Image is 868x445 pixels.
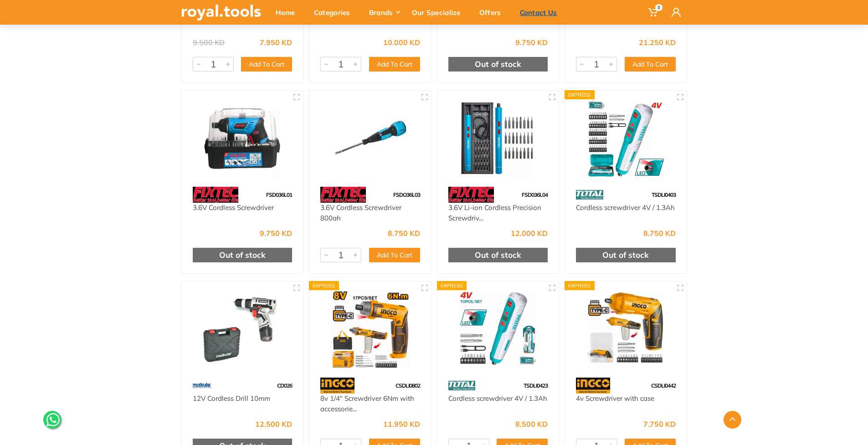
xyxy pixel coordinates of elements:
[576,187,603,203] img: 86.webp
[269,3,308,22] div: Home
[573,290,678,368] img: Royal Tools - 4v Screwdriver with case
[576,248,676,262] div: Out of stock
[190,290,295,368] img: Royal Tools - 12V Cordless Drill 10mm
[320,203,401,222] a: 3.6V Cordless Screwdriver 800ah
[190,99,295,178] img: Royal Tools - 3.6V Cordless Screwdriver
[576,378,610,394] img: 91.webp
[320,187,366,203] img: 115.webp
[363,3,406,22] div: Brands
[565,281,595,290] div: Express
[318,290,423,368] img: Royal Tools - 8v 1/4
[406,3,473,22] div: Our Specialize
[573,99,678,178] img: Royal Tools - Cordless screwdriver 4V / 1.3Ah
[446,290,551,368] img: Royal Tools - Cordless screwdriver 4V / 1.3Ah
[515,39,548,46] div: 9.750 KD
[241,57,292,72] button: Add To Cart
[193,203,274,212] a: 3.6V Cordless Screwdriver
[651,382,676,389] span: CSDLI0442
[511,230,548,237] div: 12.000 KD
[193,394,270,403] a: 12V Cordless Drill 10mm
[193,187,238,203] img: 115.webp
[639,39,676,46] div: 21.250 KD
[448,248,548,262] div: Out of stock
[369,57,420,72] button: Add To Cart
[193,248,293,262] div: Out of stock
[369,248,420,262] button: Add To Cart
[514,3,570,22] div: Contact Us
[448,57,548,72] div: Out of stock
[318,99,423,178] img: Royal Tools - 3.6V Cordless Screwdriver 800ah
[193,378,212,394] img: 59.webp
[260,230,292,237] div: 9.750 KD
[655,4,663,11] span: 0
[383,39,420,46] div: 10.000 KD
[448,378,476,394] img: 86.webp
[266,191,292,198] span: FSD036L01
[524,382,548,389] span: TSDLI0423
[308,3,363,22] div: Categories
[522,191,548,198] span: FSD036L04
[193,39,225,46] div: 9.500 KD
[437,281,467,290] div: Express
[473,3,514,22] div: Offers
[309,281,339,290] div: Express
[565,90,595,99] div: Express
[448,394,547,403] a: Cordless screwdriver 4V / 1.3Ah
[625,57,676,72] button: Add To Cart
[320,394,414,413] a: 8v 1/4" Screwdriver 6Nm with accessorie...
[388,230,420,237] div: 8.750 KD
[448,203,541,222] a: 3.6V Li-ion Cordless Precision Screwdriv...
[393,191,420,198] span: FSDO36L03
[652,191,676,198] span: TSDLI0403
[277,382,292,389] span: CD026
[448,187,494,203] img: 115.webp
[181,5,261,20] img: royal.tools Logo
[576,203,675,212] a: Cordless screwdriver 4V / 1.3Ah
[260,39,292,46] div: 7.950 KD
[446,99,551,178] img: Royal Tools - 3.6V Li-ion Cordless Precision Screwdriver Kit
[395,382,420,389] span: CSDLI0802
[320,378,354,394] img: 91.webp
[576,394,654,403] a: 4v Screwdriver with case
[643,230,676,237] div: 8.750 KD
